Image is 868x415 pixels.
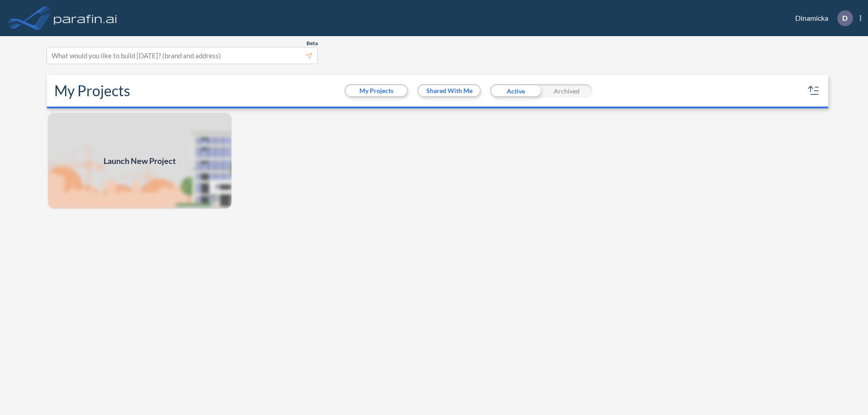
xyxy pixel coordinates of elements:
[419,85,480,96] button: Shared With Me
[307,40,318,47] span: Beta
[47,112,232,210] a: Launch New Project
[47,112,232,210] img: add
[490,84,541,98] div: Active
[104,155,176,167] span: Launch New Project
[807,84,821,98] button: sort
[52,9,119,27] img: logo
[346,85,407,96] button: My Projects
[54,82,130,99] h2: My Projects
[541,84,592,98] div: Archived
[782,10,861,26] div: Dinamicka
[842,14,848,22] p: D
